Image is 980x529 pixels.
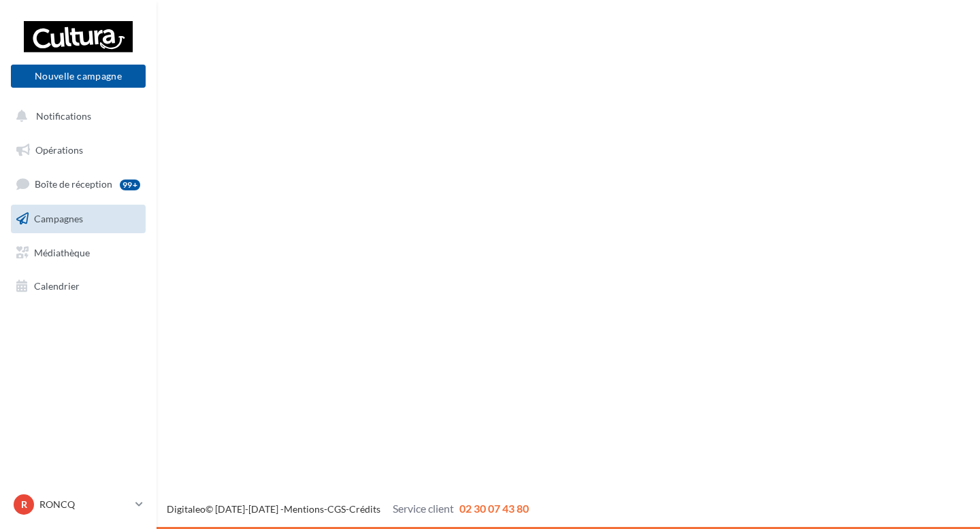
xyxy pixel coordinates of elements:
[34,213,83,224] span: Campagnes
[8,272,148,301] a: Calendrier
[8,136,148,165] a: Opérations
[21,498,27,511] span: R
[39,498,130,511] p: RONCQ
[120,180,140,190] div: 99+
[11,492,146,517] a: R RONCQ
[11,65,146,88] button: Nouvelle campagne
[8,205,148,233] a: Campagnes
[8,102,143,131] button: Notifications
[8,169,148,199] a: Boîte de réception99+
[36,110,91,122] span: Notifications
[8,239,148,267] a: Médiathèque
[327,503,346,515] a: CGS
[34,246,90,258] span: Médiathèque
[167,503,529,515] span: © [DATE]-[DATE] - - -
[284,503,324,515] a: Mentions
[393,502,454,515] span: Service client
[167,503,206,515] a: Digitaleo
[349,503,380,515] a: Crédits
[34,280,80,292] span: Calendrier
[35,144,83,156] span: Opérations
[459,502,529,515] span: 02 30 07 43 80
[35,178,112,190] span: Boîte de réception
